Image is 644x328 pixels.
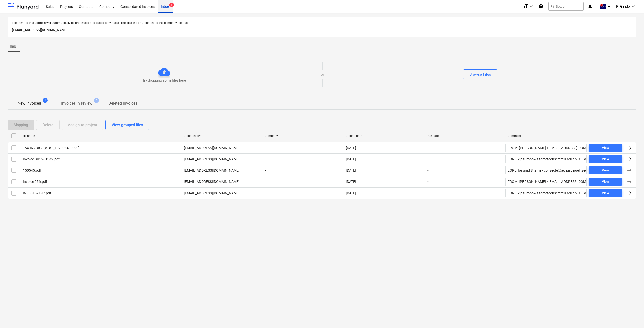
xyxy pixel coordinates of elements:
[94,98,99,103] span: 4
[346,191,356,195] div: [DATE]
[184,134,261,138] div: Uploaded by
[346,157,356,161] div: [DATE]
[602,145,609,151] div: View
[61,100,92,106] p: Invoices in review
[142,78,186,83] p: Try dropping some files here
[606,3,612,9] i: keyboard_arrow_down
[616,4,630,8] span: R. Gelido
[427,145,429,150] span: -
[619,304,644,328] iframe: Chat Widget
[112,122,143,128] div: View grouped files
[12,21,632,25] p: Files sent to this address will automatically be processed and tested for viruses. The files will...
[263,178,344,186] div: -
[263,189,344,197] div: -
[43,98,48,103] span: 5
[346,146,356,150] div: [DATE]
[22,168,41,172] div: 150545.pdf
[321,72,324,77] p: or
[602,156,609,162] div: View
[630,3,636,9] i: keyboard_arrow_down
[427,179,429,184] span: -
[22,157,60,161] div: Invoice BR5281342.pdf
[263,166,344,174] div: -
[469,71,491,78] div: Browse Files
[184,191,240,196] p: [EMAIL_ADDRESS][DOMAIN_NAME]
[538,3,543,9] i: Knowledge base
[22,180,47,184] div: Invoice 256.pdf
[602,168,609,173] div: View
[427,157,429,162] span: -
[346,180,356,184] div: [DATE]
[346,168,356,172] div: [DATE]
[463,69,497,79] button: Browse Files
[427,191,429,196] span: -
[427,134,504,138] div: Due date
[528,3,534,9] i: keyboard_arrow_down
[169,3,174,7] span: 9
[108,100,137,106] p: Deleted invoices
[184,145,240,150] p: [EMAIL_ADDRESS][DOMAIN_NAME]
[508,134,585,138] div: Comment
[8,43,16,50] span: Files
[18,100,41,106] p: New invoices
[12,27,632,33] p: [EMAIL_ADDRESS][DOMAIN_NAME]
[184,157,240,162] p: [EMAIL_ADDRESS][DOMAIN_NAME]
[346,134,423,138] div: Upload date
[265,134,342,138] div: Company
[588,3,593,9] i: notifications
[589,178,622,186] button: View
[8,56,637,93] div: Try dropping some files hereorBrowse Files
[551,4,555,8] span: search
[22,191,51,195] div: INV00152147.pdf
[22,134,180,138] div: File name
[263,155,344,163] div: -
[602,179,609,185] div: View
[184,168,240,173] p: [EMAIL_ADDRESS][DOMAIN_NAME]
[548,2,584,11] button: Search
[105,120,149,130] button: View grouped files
[589,189,622,197] button: View
[589,166,622,174] button: View
[522,3,528,9] i: format_size
[589,155,622,163] button: View
[184,179,240,184] p: [EMAIL_ADDRESS][DOMAIN_NAME]
[602,190,609,196] div: View
[22,146,79,150] div: TAX INVOICE_5181_102008430.pdf
[263,144,344,152] div: -
[427,168,429,173] span: -
[589,144,622,152] button: View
